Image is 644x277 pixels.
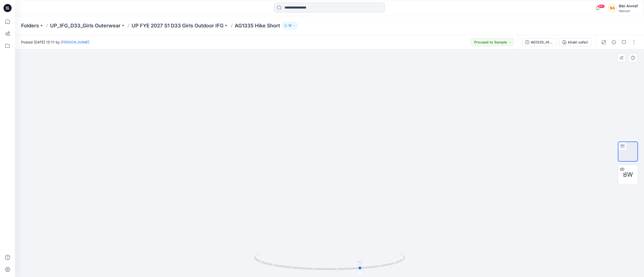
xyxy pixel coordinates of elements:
[132,22,224,29] a: UP FYE 2027 S1 D33 Girls Outdoor IFG
[288,23,292,28] p: 19
[522,38,557,46] button: AG1335_HIKE SHORT_GV
[623,170,633,179] span: BW
[568,39,588,45] div: khaki safari
[235,22,280,29] p: AG1335 Hike Short
[50,22,120,29] a: UP_IFG_D33_Girls Outerwear
[610,38,618,46] button: Details
[21,39,89,45] span: Posted [DATE] 15:11 by
[282,22,298,29] button: 19
[597,4,605,8] span: 99+
[21,22,39,29] a: Folders
[608,4,617,13] div: BA
[531,39,554,45] div: AG1335_HIKE SHORT_GV
[61,40,89,44] a: [PERSON_NAME]
[559,38,591,46] button: khaki safari
[619,3,638,9] div: Bibi Annief
[619,9,638,13] div: Walmart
